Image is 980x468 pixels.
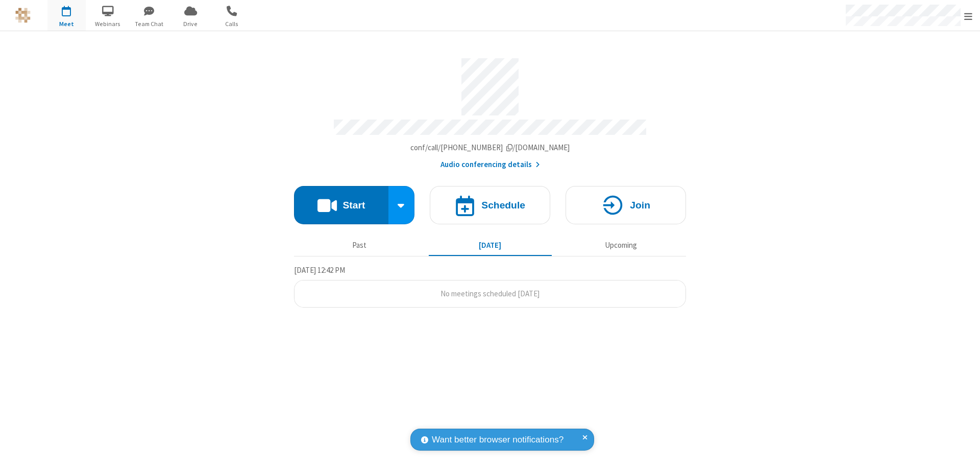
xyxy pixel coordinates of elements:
[410,142,570,154] button: Copy my meeting room linkCopy my meeting room link
[171,19,210,29] span: Drive
[294,265,345,275] span: [DATE] 12:42 PM
[15,8,31,23] img: QA Selenium DO NOT DELETE OR CHANGE
[213,19,251,29] span: Calls
[566,186,686,224] button: Join
[47,19,86,29] span: Meet
[388,186,415,224] div: Start conference options
[89,19,127,29] span: Webinars
[342,200,365,210] h4: Start
[630,200,650,210] h4: Join
[559,236,682,255] button: Upcoming
[954,441,972,461] iframe: Chat
[440,159,540,171] button: Audio conferencing details
[294,186,388,224] button: Start
[294,51,686,171] section: Account details
[481,200,525,210] h4: Schedule
[430,186,550,224] button: Schedule
[429,236,552,255] button: [DATE]
[432,433,563,447] span: Want better browser notifications?
[410,143,570,152] span: Copy my meeting room link
[130,19,168,29] span: Team Chat
[298,236,421,255] button: Past
[294,264,686,308] section: Today's Meetings
[440,289,540,298] span: No meetings scheduled [DATE]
